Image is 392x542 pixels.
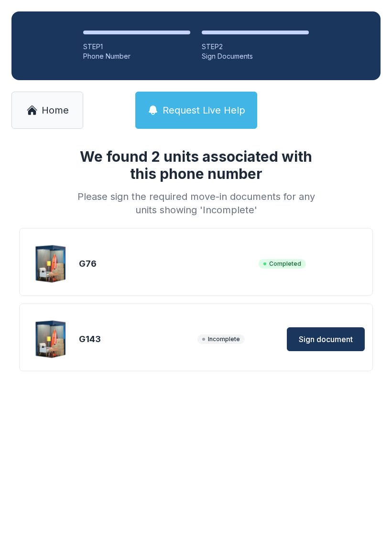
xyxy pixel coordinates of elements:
span: Home [42,104,69,117]
div: STEP 1 [83,42,190,52]
div: Sign Documents [202,52,309,61]
h1: We found 2 units associated with this phone number [74,148,318,182]
div: Phone Number [83,52,190,61]
span: Incomplete [197,334,245,344]
span: Request Live Help [163,104,245,117]
div: Please sign the required move-in documents for any units showing 'Incomplete' [74,190,318,217]
span: Sign document [299,334,353,345]
div: G76 [79,257,255,271]
div: STEP 2 [202,42,309,52]
span: Completed [259,259,306,269]
div: G143 [79,333,194,346]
